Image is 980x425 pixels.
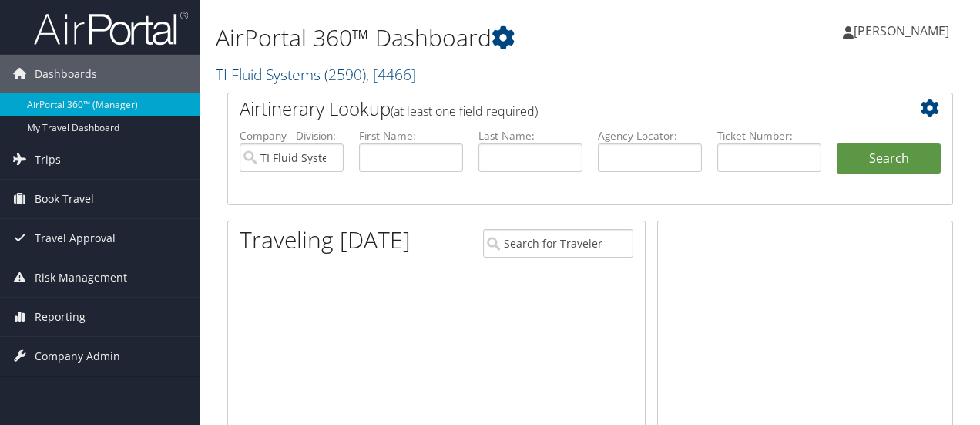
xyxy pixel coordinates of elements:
span: Book Travel [35,180,94,218]
label: Agency Locator: [598,128,702,143]
label: Ticket Number: [717,128,821,143]
label: Last Name: [478,128,582,143]
img: airportal-logo.png [34,10,188,46]
span: [PERSON_NAME] [854,22,949,39]
label: First Name: [359,128,463,143]
h2: Airtinerary Lookup [240,96,881,122]
h1: AirPortal 360™ Dashboard [216,22,715,54]
span: Risk Management [35,258,127,297]
button: Search [837,143,941,174]
span: Dashboards [35,55,97,93]
span: Travel Approval [35,219,116,258]
span: Reporting [35,298,86,336]
span: (at least one field required) [391,103,538,120]
input: Search for Traveler [483,229,634,258]
span: Company Admin [35,337,120,376]
a: TI Fluid Systems [216,64,416,85]
h1: Traveling [DATE] [240,224,411,256]
span: ( 2590 ) [324,64,366,85]
span: Trips [35,140,61,179]
span: , [ 4466 ] [366,64,416,85]
a: [PERSON_NAME] [843,8,965,54]
label: Company - Division: [240,128,344,143]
